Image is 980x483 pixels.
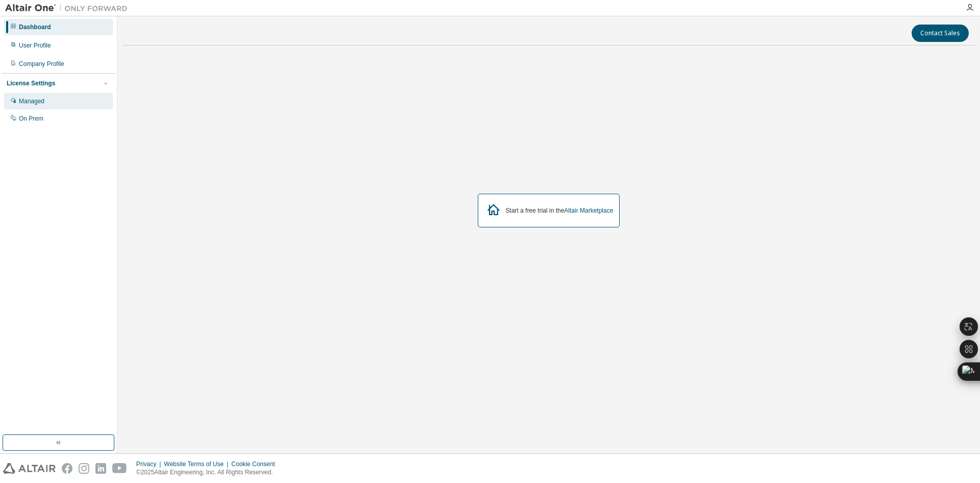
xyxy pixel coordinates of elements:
[19,41,51,50] div: User Profile
[19,97,44,105] div: Managed
[164,460,231,468] div: Website Terms of Use
[136,468,281,477] p: © 2025 Altair Engineering, Inc. All Rights Reserved.
[79,463,89,474] img: instagram.svg
[136,460,164,468] div: Privacy
[62,463,72,474] img: facebook.svg
[19,23,51,31] div: Dashboard
[231,460,281,468] div: Cookie Consent
[112,463,127,474] img: youtube.svg
[7,79,55,87] div: License Settings
[912,25,969,42] button: Contact Sales
[19,60,64,68] div: Company Profile
[506,206,614,215] div: Start a free trial in the
[5,3,133,13] img: Altair One
[3,463,56,474] img: altair_logo.svg
[19,114,43,123] div: On Prem
[95,463,106,474] img: linkedin.svg
[564,207,613,214] a: Altair Marketplace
